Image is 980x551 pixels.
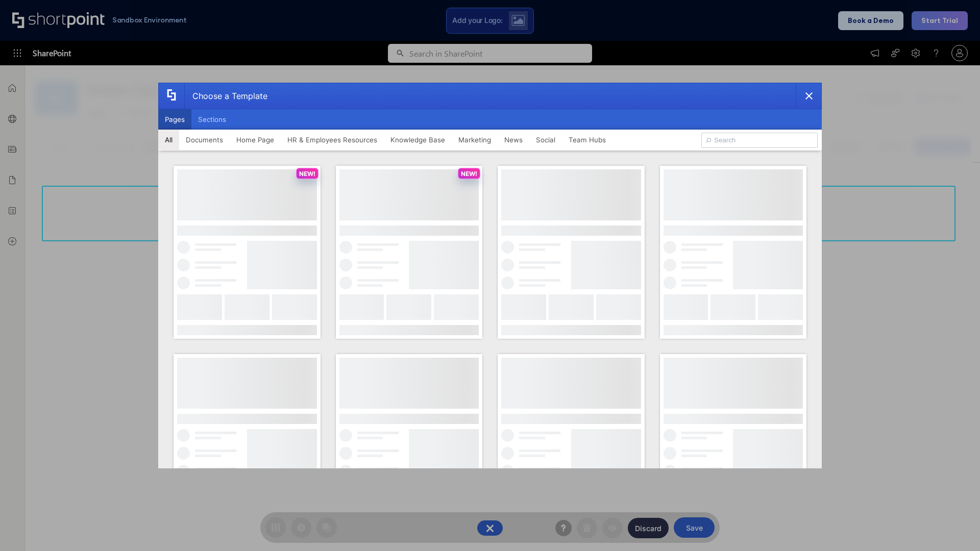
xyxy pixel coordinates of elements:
button: Sections [191,109,233,130]
button: HR & Employees Resources [281,130,384,150]
p: NEW! [299,170,315,178]
button: Knowledge Base [384,130,452,150]
div: Choose a Template [184,83,267,109]
button: News [498,130,529,150]
button: Team Hubs [562,130,612,150]
button: All [158,130,179,150]
button: Documents [179,130,230,150]
button: Social [529,130,562,150]
button: Pages [158,109,191,130]
iframe: Chat Widget [929,502,980,551]
div: template selector [158,83,822,468]
button: Marketing [452,130,498,150]
input: Search [701,133,818,148]
p: NEW! [461,170,477,178]
button: Home Page [230,130,281,150]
